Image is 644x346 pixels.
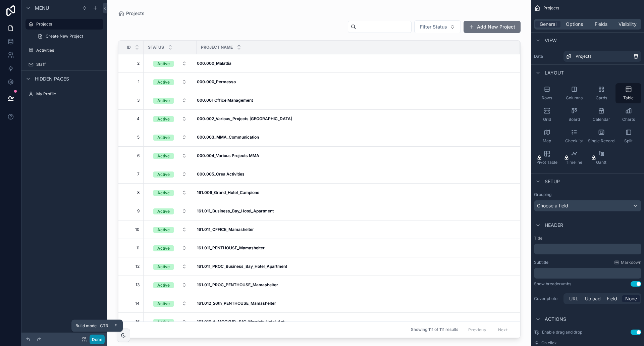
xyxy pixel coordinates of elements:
a: Markdown [614,260,641,265]
span: Field [607,295,617,302]
button: Rows [534,83,560,103]
a: 11 [126,245,140,251]
span: Enable drag and drop [542,330,582,335]
span: Hidden pages [35,76,69,82]
span: Columns [566,95,583,101]
button: Calendar [588,105,614,125]
button: Cards [588,83,614,103]
span: Rows [542,95,552,101]
a: 12 [126,264,140,269]
button: Pivot Table [534,148,560,168]
a: 13 [126,282,140,288]
label: Grouping [534,192,551,197]
button: Single Record [588,126,614,146]
a: My Profile [25,89,103,99]
span: Map [543,138,551,144]
a: 1 [126,79,140,85]
span: Pivot Table [536,160,557,165]
span: Fields [595,21,607,28]
span: Actions [545,316,566,323]
span: Create New Project [46,34,83,39]
a: 6 [126,153,140,158]
span: Layout [545,69,564,76]
span: Visibility [619,21,637,28]
label: Activities [36,48,102,53]
span: Table [623,95,634,101]
span: General [540,21,556,28]
a: Create New Project [34,31,103,42]
span: Upload [585,295,601,302]
button: Columns [561,83,587,103]
a: Projects [563,51,641,62]
span: Calendar [593,117,610,122]
a: 5 [126,135,140,140]
span: Gantt [596,160,606,165]
span: Header [545,222,563,229]
a: 7 [126,171,140,177]
span: Grid [543,117,551,122]
span: None [625,295,637,302]
a: Projects [25,19,103,30]
span: Id [127,45,131,50]
span: Timeline [566,160,582,165]
a: Activities [25,45,103,56]
a: 16 [126,319,140,325]
div: Choose a field [534,200,641,211]
span: Build mode [75,323,97,329]
span: Options [566,21,583,28]
div: scrollable content [534,244,641,254]
a: 9 [126,208,140,214]
a: 10 [126,227,140,232]
a: 8 [126,190,140,195]
label: Title [534,236,641,241]
span: Ctrl [99,323,111,329]
span: Markdown [621,260,641,265]
button: Gantt [588,148,614,168]
span: URL [569,295,578,302]
span: Projects [576,54,591,59]
label: Staff [36,62,102,67]
a: Staff [25,59,103,70]
span: Projects [543,5,559,11]
button: Checklist [561,126,587,146]
span: View [545,37,557,44]
span: Status [148,45,164,50]
span: Menu [35,5,49,11]
label: Data [534,54,561,59]
button: Grid [534,105,560,125]
label: Subtitle [534,260,548,265]
label: Cover photo [534,296,561,301]
a: 4 [126,116,140,121]
span: Cards [596,95,607,101]
span: Setup [545,178,560,185]
button: Table [615,83,641,103]
button: Done [90,335,105,344]
span: Single Record [588,138,614,144]
button: Split [615,126,641,146]
button: Map [534,126,560,146]
a: 14 [126,301,140,306]
button: Timeline [561,148,587,168]
div: Show breadcrumbs [534,281,571,287]
span: Checklist [565,138,583,144]
a: 3 [126,98,140,103]
button: Charts [615,105,641,125]
span: Showing 111 of 111 results [411,327,458,333]
span: Charts [622,117,635,122]
a: 2 [126,61,140,66]
span: Board [569,117,580,122]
